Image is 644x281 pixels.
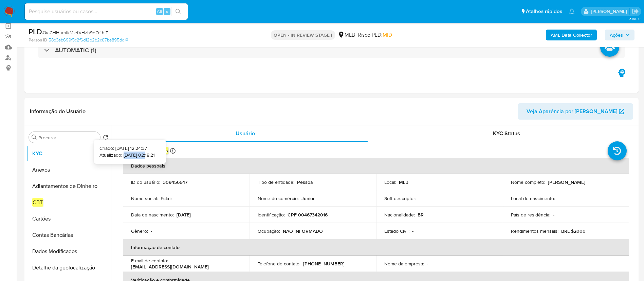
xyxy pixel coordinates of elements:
p: ID do usuário : [131,179,160,185]
p: Estado Civil : [384,228,409,234]
p: Nome da empresa : [384,261,424,267]
p: NAO INFORMADO [283,228,323,234]
p: [PERSON_NAME] [548,179,585,185]
div: MLB [338,31,355,39]
p: Nome completo : [511,179,545,185]
p: - [151,228,152,234]
p: Nacionalidade : [384,212,415,218]
th: Informação de contato [123,239,629,256]
p: Data de nascimento : [131,212,174,218]
button: Dados Modificados [26,243,111,260]
div: AUTOMATIC (1) [38,42,625,58]
p: Telefone de contato : [258,261,300,267]
p: [EMAIL_ADDRESS][DOMAIN_NAME] [131,264,209,270]
p: E-mail de contato : [131,258,168,264]
p: vinicius.santiago@mercadolivre.com [591,8,629,15]
button: Procurar [32,135,37,140]
h3: AUTOMATIC (1) [55,47,96,54]
a: Sair [632,8,639,15]
button: CBT [26,194,111,211]
p: País de residência : [511,212,550,218]
a: 58b3eb699f3c2f6d12b2b2c67be895dc [49,37,128,43]
input: Pesquise usuários ou casos... [25,7,188,16]
span: MID [383,31,392,39]
p: BRL $2000 [561,228,586,234]
p: Nome do comércio : [258,195,299,201]
span: Usuário [236,129,255,137]
button: KYC [26,145,111,162]
input: Procurar [38,135,97,141]
b: Person ID [29,37,47,43]
span: Veja Aparência por [PERSON_NAME] [527,103,617,120]
button: Retornar ao pedido padrão [103,135,108,142]
p: Ocupação : [258,228,280,234]
p: [DATE] [177,212,191,218]
span: Risco PLD: [358,31,392,39]
p: Nome social : [131,195,158,201]
p: - [427,261,428,267]
p: - [553,212,554,218]
p: Pessoa [297,179,313,185]
span: Alt [157,8,162,15]
span: s [166,8,168,15]
button: Contas Bancárias [26,227,111,243]
button: Ações [605,30,634,40]
button: AML Data Collector [546,30,597,40]
span: # kaCHHumfkMIetXHzh9dO4hiT [42,29,108,36]
b: PLD [29,26,42,37]
span: 3.160.0 [629,16,641,21]
p: Rendimentos mensais : [511,228,558,234]
p: Gênero : [131,228,148,234]
p: Local : [384,179,396,185]
button: Detalhe da geolocalização [26,260,111,276]
p: Criado: [DATE] 12:24:37 [99,145,155,152]
p: - [558,195,559,201]
button: Veja Aparência por [PERSON_NAME] [518,103,633,120]
button: Cartões [26,211,111,227]
p: Identificação : [258,212,285,218]
p: Eclair [161,195,172,201]
p: OPEN - IN REVIEW STAGE I [271,30,335,40]
p: 309456647 [163,179,187,185]
p: - [412,228,413,234]
a: Notificações [569,8,575,14]
p: BR [418,212,424,218]
p: Local de nascimento : [511,195,555,201]
p: [PHONE_NUMBER] [303,261,345,267]
span: KYC Status [493,129,520,137]
p: Junior [301,195,315,201]
p: Atualizado: [DATE] 02:18:21 [99,152,155,159]
span: Ações [610,30,623,40]
p: Soft descriptor : [384,195,416,201]
span: Atalhos rápidos [526,8,562,15]
p: MLB [399,179,408,185]
button: Adiantamentos de Dinheiro [26,178,111,194]
b: AML Data Collector [551,30,592,40]
p: Tipo de entidade : [258,179,294,185]
p: CPF 00467342016 [288,212,328,218]
th: Dados pessoais [123,158,629,174]
h1: Informação do Usuário [30,108,86,115]
p: - [419,195,420,201]
button: Anexos [26,162,111,178]
button: search-icon [171,7,185,16]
